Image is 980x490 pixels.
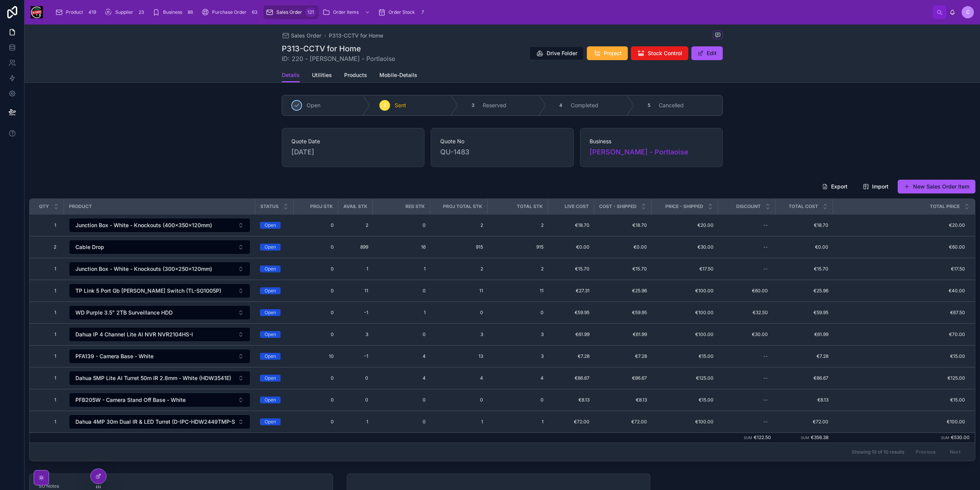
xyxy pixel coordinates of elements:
span: Product [66,9,83,15]
span: €59.95 [553,310,590,316]
span: Business [163,9,182,15]
a: €59.95 [780,310,828,316]
span: 4 [435,375,483,381]
button: Select Button [69,305,250,320]
button: Drive Folder [529,46,584,60]
span: 0 [377,222,426,228]
button: Export [816,180,854,193]
a: 0 [298,331,334,338]
a: Open [260,397,289,403]
span: 1 [42,331,56,338]
a: Open [260,331,289,338]
span: 2 [42,244,56,250]
span: 4 [377,353,426,359]
span: 0 [298,375,334,381]
a: -- [723,263,771,275]
button: New Sales Order Item [898,180,975,193]
span: €27.31 [553,288,590,294]
span: 1 [42,397,56,403]
span: 899 [343,244,368,250]
a: 2 [492,266,544,272]
span: 0 [435,310,483,316]
span: Drive Folder [547,49,577,57]
span: Cable Drop [75,243,104,251]
a: €61.99 [780,331,828,338]
a: -- [723,219,771,231]
button: Select Button [69,371,250,385]
span: -1 [343,310,368,316]
span: €30.00 [726,331,768,338]
a: €7.28 [599,353,647,359]
span: 0 [377,288,426,294]
span: €86.67 [599,375,647,381]
span: Cancelled [659,102,684,109]
a: €100.00 [656,331,714,338]
span: 11 [435,288,483,294]
button: Stock Control [631,46,688,60]
span: 0 [298,222,334,228]
div: Open [265,244,276,251]
span: €25.96 [780,288,828,294]
button: Select Button [69,327,250,342]
a: 0 [298,288,334,294]
a: €32.50 [723,306,771,319]
a: 1 [39,372,59,384]
span: Import [872,183,889,190]
span: €61.99 [599,331,647,338]
a: Order Items [320,5,374,19]
a: €15.70 [553,266,590,272]
span: 1 [343,266,368,272]
a: €25.96 [599,288,647,294]
span: WD Purple 3.5" 2TB Surveillance HDD [75,309,173,316]
a: Select Button [69,305,251,320]
a: [PERSON_NAME] - Portlaoise [590,147,688,157]
a: -- [723,394,771,406]
button: Select Button [69,349,250,364]
a: 1 [39,306,59,319]
span: €15.00 [656,353,714,359]
span: 1 [377,266,426,272]
a: Sales Order [282,32,321,39]
span: PFA139 - Camera Base - White [75,352,154,360]
a: Open [260,265,289,272]
a: €17.50 [833,266,965,272]
a: 1 [39,394,59,406]
div: 121 [305,8,316,17]
span: Sent [395,102,406,109]
a: €0.00 [599,244,647,250]
span: Utilities [312,71,332,79]
a: €86.67 [553,375,590,381]
a: €30.00 [723,328,771,341]
div: Open [265,397,276,403]
span: 1 [42,353,56,359]
a: €18.70 [599,222,647,228]
div: 7 [418,8,427,17]
a: 915 [435,244,483,250]
span: Dahua 5MP Lite AI Turret 50m IR 2.8mm - White (HDW3541E) [75,374,231,382]
span: Reserved [483,102,506,109]
div: Open [265,331,276,338]
div: -- [763,266,768,272]
a: Open [260,287,289,294]
a: €100.00 [656,288,714,294]
span: €15.70 [599,266,647,272]
button: Project [587,46,628,60]
span: €40.00 [833,288,965,294]
a: 0 [377,331,426,338]
a: Utilities [312,68,332,84]
a: 0 [298,397,334,403]
a: Details [282,68,300,83]
a: Select Button [69,392,251,408]
a: €59.95 [599,310,647,316]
